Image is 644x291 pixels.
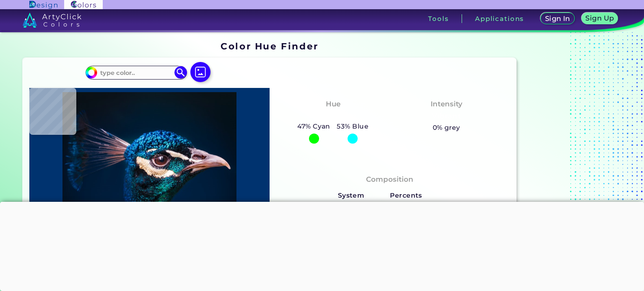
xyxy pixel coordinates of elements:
[366,173,413,185] h4: Composition
[367,189,445,203] h5: Percents
[29,1,57,9] img: ArtyClick Design logo
[475,15,524,22] h3: Applications
[335,189,367,203] h5: System
[334,121,372,132] h5: 53% Blue
[97,67,175,78] input: type color..
[431,98,462,110] h4: Intensity
[221,40,318,52] h1: Color Hue Finder
[587,15,613,21] h5: Sign Up
[433,122,460,133] h5: 0% grey
[326,98,340,110] h4: Hue
[294,121,333,132] h5: 47% Cyan
[428,111,465,121] h3: Vibrant
[546,15,569,22] h5: Sign In
[190,62,210,82] img: icon picture
[428,15,449,22] h3: Tools
[309,111,357,121] h3: Cyan-Blue
[542,13,573,24] a: Sign In
[23,13,82,28] img: logo_artyclick_colors_white.svg
[583,13,617,24] a: Sign Up
[520,38,625,287] iframe: Advertisement
[34,92,265,273] img: img_pavlin.jpg
[174,66,187,79] img: icon search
